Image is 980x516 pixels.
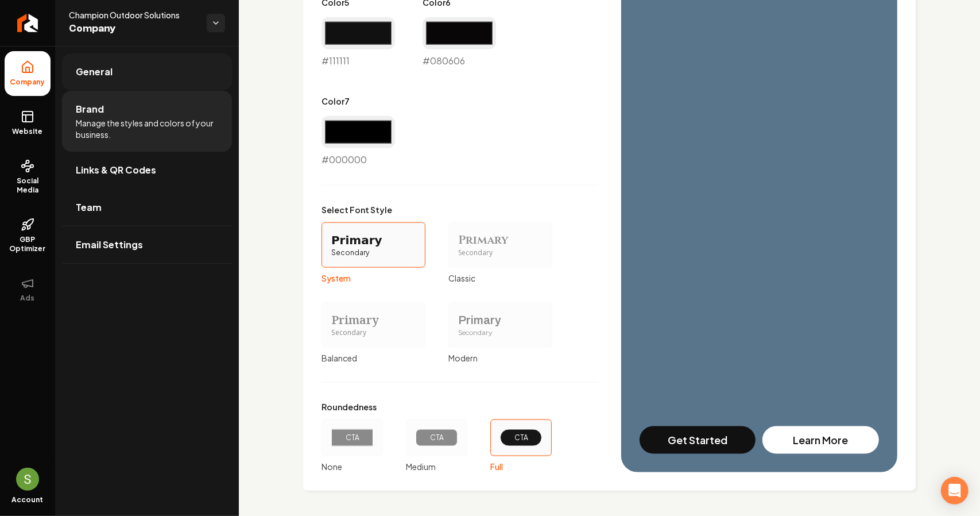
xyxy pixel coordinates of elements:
button: Open user button [16,468,39,491]
label: Color 7 [321,95,395,107]
img: Sales Champion [16,468,39,491]
div: Secondary [458,328,543,338]
div: #080606 [423,17,496,68]
div: Full [490,461,552,472]
div: CTA [341,433,363,442]
div: Primary [331,312,416,328]
label: Roundedness [321,401,552,413]
a: General [62,53,232,90]
span: Brand [76,102,104,116]
span: Company [69,21,197,37]
div: Balanced [321,352,425,364]
div: Primary [458,232,543,248]
span: General [76,65,113,79]
span: Champion Outdoor Solutions [69,9,197,21]
div: Secondary [331,328,416,338]
label: Select Font Style [321,204,552,215]
a: GBP Optimizer [5,209,51,263]
div: Secondary [458,248,543,258]
span: Manage the styles and colors of your business. [76,117,218,140]
a: Links & QR Codes [62,152,232,188]
span: Social Media [5,176,51,195]
a: Email Settings [62,226,232,263]
img: Rebolt Logo [17,14,38,32]
a: Team [62,189,232,226]
div: #000000 [321,116,395,167]
div: CTA [425,433,448,442]
div: Primary [331,232,416,248]
div: CTA [510,433,532,442]
span: GBP Optimizer [5,235,51,253]
div: Medium [406,461,467,472]
div: Open Intercom Messenger [941,477,969,505]
span: Links & QR Codes [76,163,156,177]
span: Team [76,201,102,214]
span: Website [8,127,48,136]
div: Modern [448,352,552,364]
a: Social Media [5,150,51,204]
a: Website [5,101,51,145]
div: System [321,272,425,284]
div: None [321,461,383,472]
div: #111111 [321,17,395,68]
span: Email Settings [76,238,143,252]
div: Primary [458,312,543,328]
button: Ads [5,267,51,312]
div: Classic [448,272,552,284]
span: Company [6,78,50,87]
div: Secondary [331,248,416,258]
span: Account [12,495,44,505]
span: Ads [16,294,40,303]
